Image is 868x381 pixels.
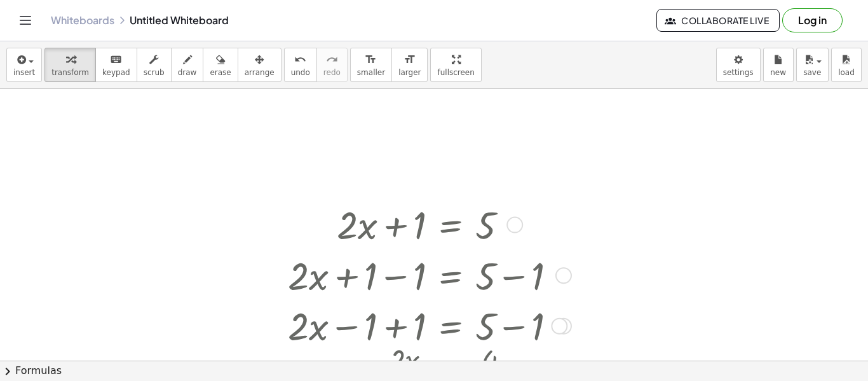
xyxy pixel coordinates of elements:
span: insert [13,68,35,77]
button: load [831,48,862,82]
i: undo [294,52,306,67]
button: undoundo [284,48,317,82]
button: fullscreen [430,48,481,82]
button: save [796,48,829,82]
span: load [838,68,855,77]
button: insert [6,48,42,82]
span: draw [178,68,197,77]
button: new [763,48,794,82]
button: format_sizesmaller [350,48,392,82]
button: Log in [782,8,843,32]
button: settings [716,48,761,82]
button: draw [171,48,204,82]
span: scrub [144,68,165,77]
span: undo [291,68,310,77]
span: smaller [357,68,385,77]
span: larger [398,68,421,77]
a: Whiteboards [51,14,114,27]
button: Toggle navigation [15,10,36,31]
button: scrub [137,48,172,82]
span: redo [323,68,341,77]
span: Collaborate Live [667,15,769,26]
button: arrange [238,48,281,82]
button: keyboardkeypad [95,48,137,82]
button: format_sizelarger [391,48,428,82]
i: keyboard [110,52,122,67]
span: transform [51,68,89,77]
span: arrange [245,68,275,77]
button: transform [44,48,96,82]
button: erase [203,48,238,82]
span: fullscreen [437,68,474,77]
i: format_size [365,52,377,67]
span: new [770,68,786,77]
span: save [803,68,821,77]
span: settings [723,68,754,77]
span: keypad [102,68,130,77]
button: redoredo [316,48,348,82]
i: redo [326,52,338,67]
button: Collaborate Live [656,9,780,32]
i: format_size [403,52,416,67]
span: erase [210,68,231,77]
